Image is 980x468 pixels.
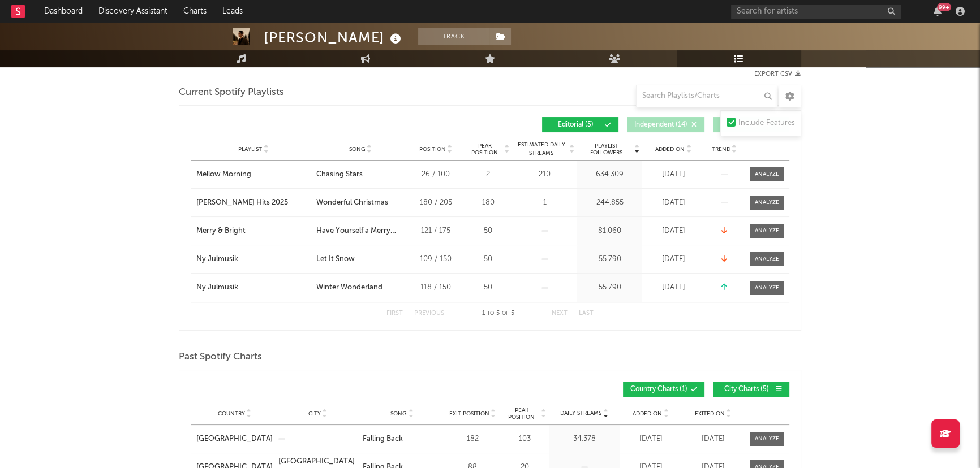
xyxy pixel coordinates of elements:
button: First [386,310,403,317]
div: Ny Julmusik [196,282,238,293]
span: Past Spotify Charts [179,350,262,364]
span: Song [390,410,407,417]
span: City Charts ( 5 ) [720,386,772,393]
span: Estimated Daily Streams [515,141,568,158]
span: Current Spotify Playlists [179,86,284,99]
div: 634.309 [580,169,639,180]
div: [DATE] [645,197,702,209]
input: Search Playlists/Charts [636,85,777,107]
span: Position [419,146,446,153]
span: to [487,311,494,316]
span: Daily Streams [560,409,601,418]
button: Last [579,310,594,317]
span: Exit Position [449,410,489,417]
button: City Charts(5) [713,382,789,397]
div: Let It Snow [316,254,355,265]
div: 26 / 100 [410,169,461,180]
div: Wonderful Christmas [316,197,388,209]
div: Falling Back [363,434,403,445]
div: 109 / 150 [410,254,461,265]
button: Independent(14) [627,117,704,132]
div: 50 [467,282,509,293]
button: Track [418,28,489,45]
div: [DATE] [645,226,702,237]
a: Falling Back [363,434,441,445]
div: [PERSON_NAME] Hits 2025 [196,197,288,209]
span: of [502,311,509,316]
div: 103 [504,434,546,445]
div: 55.790 [580,282,639,293]
button: Algorithmic(96) [713,117,789,132]
div: 182 [447,434,498,445]
a: [PERSON_NAME] Hits 2025 [196,197,311,209]
div: [DATE] [645,282,702,293]
span: Peak Position [504,407,539,421]
div: 244.855 [580,197,639,209]
input: Search for artists [731,5,901,19]
div: 1 [515,197,574,209]
span: Added On [655,146,685,153]
span: Peak Position [467,142,502,156]
div: 180 / 205 [410,197,461,209]
button: Country Charts(1) [623,382,704,397]
div: Have Yourself a Merry Little Christmas [316,226,405,237]
a: Ny Julmusik [196,254,311,265]
div: Include Features [738,116,795,130]
div: 50 [467,254,509,265]
span: Country [218,410,245,417]
div: Ny Julmusik [196,254,238,265]
div: 99 + [937,3,951,11]
div: 180 [467,197,509,209]
div: 1 5 5 [467,307,529,320]
span: Song [349,146,366,153]
button: Next [552,310,568,317]
div: [DATE] [685,434,741,445]
div: Merry & Bright [196,226,246,237]
button: Previous [414,310,444,317]
span: Playlist [238,146,262,153]
button: 99+ [934,7,942,16]
span: Editorial ( 5 ) [549,122,601,128]
div: 55.790 [580,254,639,265]
span: City [308,410,321,417]
div: 2 [467,169,509,180]
span: Added On [633,410,662,417]
div: 81.060 [580,226,639,237]
div: [DATE] [645,169,702,180]
div: 50 [467,226,509,237]
a: [GEOGRAPHIC_DATA] [196,434,273,445]
span: Exited On [695,410,725,417]
div: 121 / 175 [410,226,461,237]
a: Mellow Morning [196,169,311,180]
div: 210 [515,169,574,180]
span: Playlist Followers [580,142,633,156]
a: Merry & Bright [196,226,311,237]
div: Mellow Morning [196,169,251,180]
div: Winter Wonderland [316,282,382,293]
div: Chasing Stars [316,169,363,180]
span: Trend [712,146,730,153]
div: 118 / 150 [410,282,461,293]
div: [DATE] [622,434,679,445]
button: Editorial(5) [542,117,618,132]
div: [DATE] [645,254,702,265]
div: [PERSON_NAME] [264,28,404,47]
a: Ny Julmusik [196,282,311,293]
button: Export CSV [754,71,801,77]
span: Independent ( 14 ) [634,122,687,128]
span: Country Charts ( 1 ) [630,386,687,393]
div: 34.378 [552,434,617,445]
